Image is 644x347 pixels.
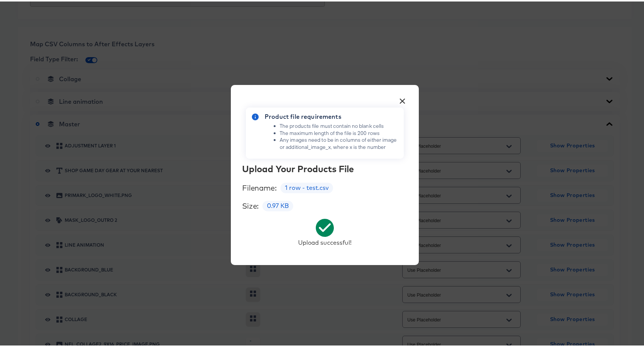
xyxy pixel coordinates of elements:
[396,91,409,105] button: ×
[242,182,277,191] div: Filename:
[298,237,352,245] div: Upload successful!
[265,111,401,120] div: Product file requirements
[280,128,401,135] li: The maximum length of the file is 200 rows
[242,161,408,174] div: Upload Your Products File
[280,182,333,191] span: 1 row - test.csv
[242,200,259,209] div: Size:
[262,200,293,209] span: 0.97 KB
[280,121,401,128] li: The products file must contain no blank cells
[280,135,401,149] li: Any images need to be in columns of either image or additional_image_x, where x is the number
